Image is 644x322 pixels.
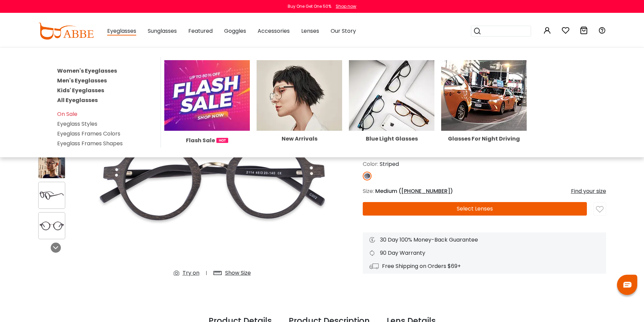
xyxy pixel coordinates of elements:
[301,27,319,35] span: Lenses
[332,3,356,9] a: Shop now
[164,91,250,145] a: Flash Sale
[369,262,599,270] div: Free Shipping on Orders $69+
[571,187,606,195] div: Find your size
[349,136,434,142] div: Blue Light Glasses
[349,60,434,131] img: Blue Light Glasses
[148,27,177,35] span: Sunglasses
[164,60,250,131] img: Flash Sale
[57,110,77,118] a: On Sale
[258,27,290,35] span: Accessories
[224,27,246,35] span: Goggles
[363,202,587,216] button: Select Lenses
[441,91,527,142] a: Glasses For Night Driving
[183,269,199,277] div: Try on
[257,60,342,131] img: New Arrivals
[57,120,97,128] a: Eyeglass Styles
[216,138,228,143] img: 1724998894317IetNH.gif
[57,86,104,94] a: Kids' Eyeglasses
[89,77,336,282] img: Piggott Striped Acetate UniversalBridgeFit , SpringHinges , Eyeglasses Frames from ABBE Glasses
[363,160,378,168] span: Color:
[441,136,527,142] div: Glasses For Night Driving
[57,96,98,104] a: All Eyeglasses
[107,27,136,35] span: Eyeglasses
[375,187,453,195] span: Medium ( )
[336,3,356,9] div: Shop now
[363,187,374,195] span: Size:
[188,27,213,35] span: Featured
[349,91,434,142] a: Blue Light Glasses
[39,152,65,178] img: Piggott Striped Acetate UniversalBridgeFit , SpringHinges , Eyeglasses Frames from ABBE Glasses
[623,282,631,288] img: chat
[257,136,342,142] div: New Arrivals
[369,249,599,257] div: 90 Day Warranty
[57,67,117,75] a: Women's Eyeglasses
[401,187,450,195] span: [PHONE_NUMBER]
[57,140,123,147] a: Eyeglass Frames Shapes
[225,269,251,277] div: Show Size
[369,236,599,244] div: 30 Day 100% Money-Back Guarantee
[288,3,331,9] div: Buy One Get One 50%
[186,136,215,145] span: Flash Sale
[39,219,65,232] img: Piggott Striped Acetate UniversalBridgeFit , SpringHinges , Eyeglasses Frames from ABBE Glasses
[38,23,94,40] img: abbeglasses.com
[257,91,342,142] a: New Arrivals
[39,189,65,202] img: Piggott Striped Acetate UniversalBridgeFit , SpringHinges , Eyeglasses Frames from ABBE Glasses
[57,77,107,84] a: Men's Eyeglasses
[331,27,356,35] span: Our Story
[57,130,120,138] a: Eyeglass Frames Colors
[441,60,527,131] img: Glasses For Night Driving
[596,206,603,213] img: like
[380,160,399,168] span: Striped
